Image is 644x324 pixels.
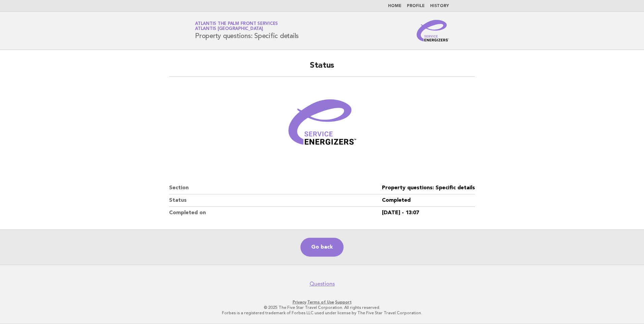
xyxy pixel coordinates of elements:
dd: Property questions: Specific details [382,182,475,194]
a: Support [335,300,352,304]
p: Forbes is a registered trademark of Forbes LLC used under license by The Five Star Travel Corpora... [116,310,528,316]
dt: Status [169,194,382,207]
dt: Completed on [169,207,382,219]
a: Questions [310,281,335,287]
a: Home [388,4,401,8]
a: Atlantis The Palm Front ServicesAtlantis [GEOGRAPHIC_DATA] [195,22,278,31]
span: Atlantis [GEOGRAPHIC_DATA] [195,27,263,31]
a: Go back [300,238,344,257]
img: Service Energizers [417,20,449,41]
a: History [430,4,449,8]
dd: [DATE] - 13:07 [382,207,475,219]
h1: Property questions: Specific details [195,22,299,39]
img: Verified [282,85,362,166]
p: · · [116,299,528,305]
h2: Status [169,60,475,77]
p: © 2025 The Five Star Travel Corporation. All rights reserved. [116,305,528,310]
dd: Completed [382,194,475,207]
a: Terms of Use [307,300,334,304]
dt: Section [169,182,382,194]
a: Privacy [293,300,306,304]
a: Profile [407,4,425,8]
